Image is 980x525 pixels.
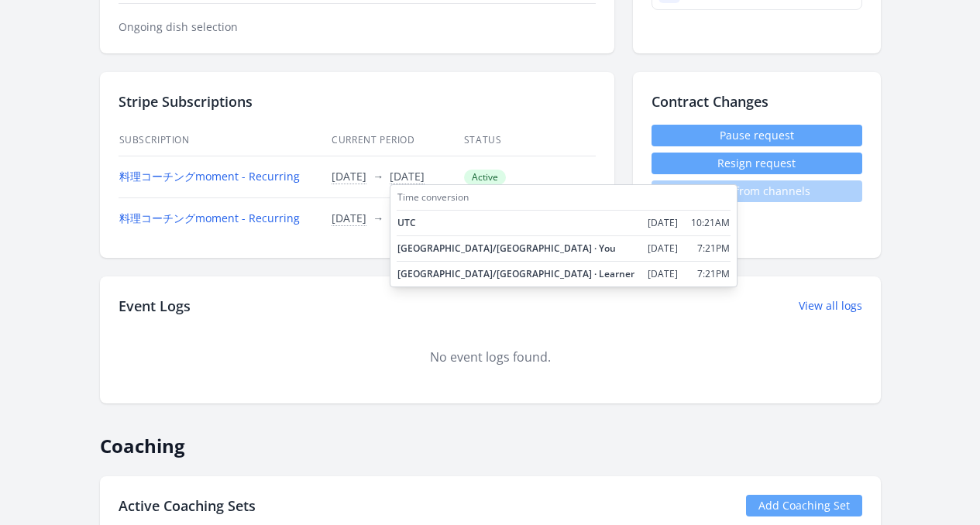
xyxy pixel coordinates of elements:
[746,495,862,516] a: Add Coaching Set
[647,262,690,287] td: [DATE]
[690,262,731,287] td: 7:21PM
[397,262,647,287] td: [GEOGRAPHIC_DATA]/[GEOGRAPHIC_DATA] · Learner
[332,211,366,226] button: [DATE]
[390,169,425,184] span: [DATE]
[464,170,506,185] span: Active
[652,180,862,202] span: Leave from channels
[332,169,366,184] button: [DATE]
[119,495,256,516] h2: Active Coaching Sets
[373,169,383,184] span: →
[331,125,463,156] th: Current Period
[647,236,690,262] td: [DATE]
[119,348,862,366] div: No event logs found.
[100,422,881,458] h2: Coaching
[373,211,383,225] span: →
[397,211,647,236] td: UTC
[397,185,731,211] td: Time conversion
[652,153,862,174] button: Resign request
[690,211,731,236] td: 10:21AM
[463,125,596,156] th: Status
[652,125,862,146] a: Pause request
[119,125,332,156] th: Subscription
[119,91,596,112] h2: Stripe Subscriptions
[647,211,690,236] td: [DATE]
[690,236,731,262] td: 7:21PM
[652,91,862,112] h2: Contract Changes
[119,295,191,317] h2: Event Logs
[397,236,647,262] td: [GEOGRAPHIC_DATA]/[GEOGRAPHIC_DATA] · You
[799,298,862,314] a: View all logs
[390,169,425,184] button: [DATE] Time conversion UTC [DATE] 10:21AM [GEOGRAPHIC_DATA]/[GEOGRAPHIC_DATA] · You [DATE] 7:21PM...
[119,211,300,225] a: 料理コーチングmoment - Recurring
[119,19,270,35] dt: Ongoing dish selection
[119,169,300,184] a: 料理コーチングmoment - Recurring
